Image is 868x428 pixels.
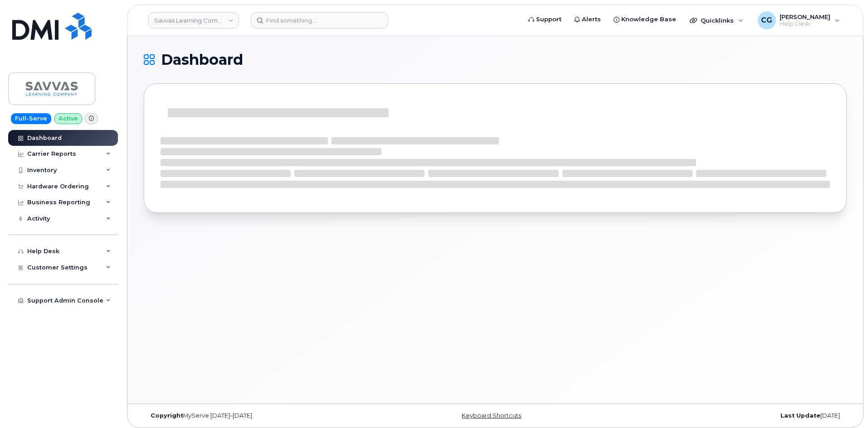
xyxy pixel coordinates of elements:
div: MyServe [DATE]–[DATE] [144,412,378,419]
div: [DATE] [612,412,847,419]
strong: Copyright [151,412,183,419]
strong: Last Update [780,412,820,419]
a: Keyboard Shortcuts [462,412,521,419]
span: Dashboard [161,53,243,67]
